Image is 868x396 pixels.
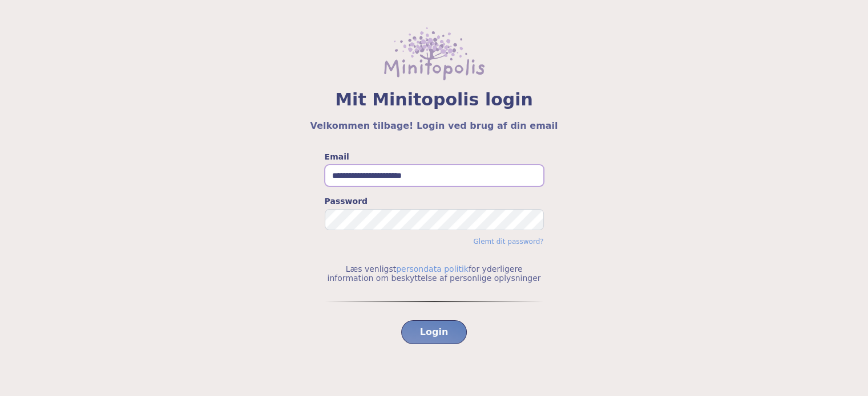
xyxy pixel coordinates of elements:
[27,119,841,133] h5: Velkommen tilbage! Login ved brug af din email
[325,195,544,207] label: Password
[27,89,841,110] span: Mit Minitopolis login
[325,151,544,162] label: Email
[401,320,467,344] button: Login
[473,238,543,246] a: Glemt dit password?
[420,325,449,339] span: Login
[396,264,469,273] a: persondata politik
[325,264,544,283] p: Læs venligst for yderligere information om beskyttelse af personlige oplysninger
